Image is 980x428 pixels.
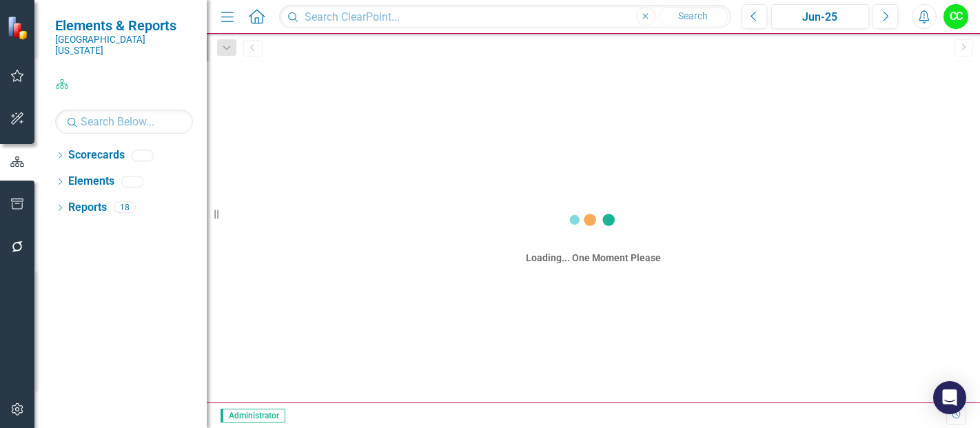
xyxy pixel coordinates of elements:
a: Reports [68,200,107,216]
div: Loading... One Moment Please [526,251,661,265]
a: Elements [68,174,114,190]
button: Jun-25 [771,4,869,29]
input: Search Below... [55,110,193,134]
a: Scorecards [68,147,125,163]
button: CC [943,4,968,29]
span: Administrator [221,409,285,422]
span: Elements & Reports [55,17,193,34]
span: Search [678,10,708,21]
div: Open Intercom Messenger [933,381,966,414]
img: ClearPoint Strategy [7,16,31,40]
small: [GEOGRAPHIC_DATA][US_STATE] [55,34,193,57]
input: Search ClearPoint... [279,5,731,29]
div: 18 [114,202,136,214]
div: Jun-25 [776,9,864,26]
button: Search [659,7,728,26]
